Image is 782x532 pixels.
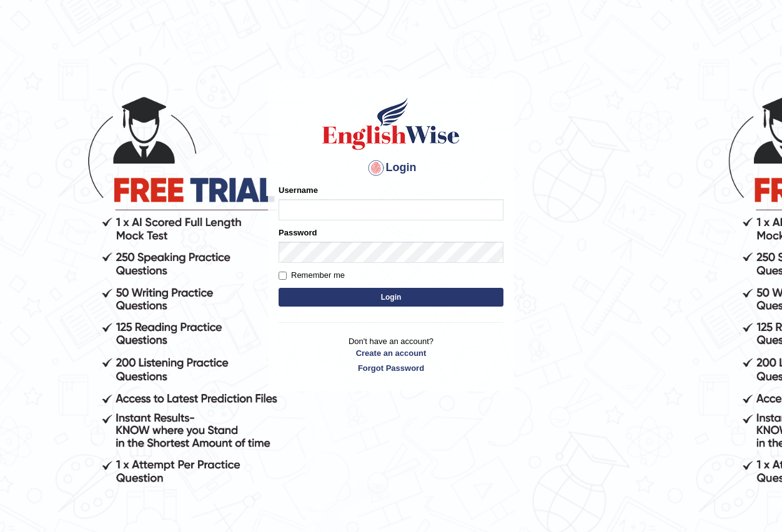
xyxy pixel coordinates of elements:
[279,288,503,307] button: Login
[279,362,503,374] a: Forgot Password
[320,96,462,152] img: Logo of English Wise sign in for intelligent practice with AI
[279,184,318,196] label: Username
[279,269,345,282] label: Remember me
[279,335,503,374] p: Don't have an account?
[279,158,503,178] h4: Login
[279,227,317,239] label: Password
[279,272,287,280] input: Remember me
[279,347,503,359] a: Create an account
